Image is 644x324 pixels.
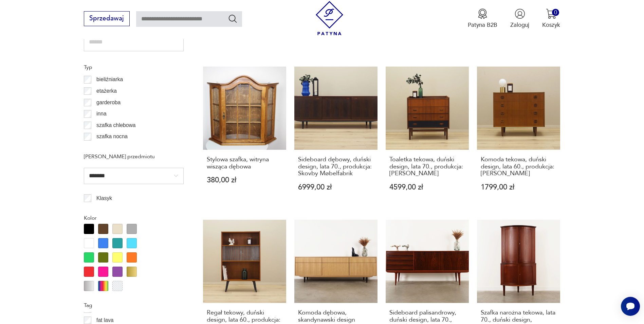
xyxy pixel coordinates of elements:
[207,156,282,170] h3: Stylowa szafka, witryna wisząca dębowa
[468,21,497,29] p: Patyna B2B
[546,8,556,19] img: Ikona koszyka
[481,184,556,191] p: 1799,00 zł
[84,16,130,22] a: Sprzedawaj
[542,21,560,29] p: Koszyk
[312,1,347,35] img: Patyna - sklep z meblami i dekoracjami vintage
[621,297,640,316] iframe: Smartsupp widget button
[84,301,184,310] p: Tag
[228,14,238,23] button: Szukaj
[96,121,135,130] p: szafka chlebowa
[84,63,184,72] p: Typ
[481,156,556,177] h3: Komoda tekowa, duński design, lata 60., produkcja: [PERSON_NAME]
[552,9,559,16] div: 0
[84,152,184,161] p: [PERSON_NAME] przedmiotu
[96,109,106,118] p: inna
[96,98,121,107] p: garderoba
[207,177,282,184] p: 380,00 zł
[510,21,529,29] p: Zaloguj
[84,11,130,26] button: Sprzedawaj
[298,309,374,323] h3: Komoda dębowa, skandynawski design
[96,194,112,203] p: Klasyk
[386,67,469,206] a: Toaletka tekowa, duński design, lata 70., produkcja: DaniaToaletka tekowa, duński design, lata 70...
[298,184,374,191] p: 6999,00 zł
[84,214,184,222] p: Kolor
[468,8,497,29] a: Ikona medaluPatyna B2B
[515,8,525,19] img: Ikonka użytkownika
[96,132,128,141] p: szafka nocna
[477,67,560,206] a: Komoda tekowa, duński design, lata 60., produkcja: DaniaKomoda tekowa, duński design, lata 60., p...
[294,67,378,206] a: Sideboard dębowy, duński design, lata 70., produkcja: Skovby MøbelfabrikSideboard dębowy, duński ...
[389,184,465,191] p: 4599,00 zł
[96,87,117,95] p: etażerka
[96,75,123,84] p: bieliźniarka
[298,156,374,177] h3: Sideboard dębowy, duński design, lata 70., produkcja: Skovby Møbelfabrik
[468,8,497,29] button: Patyna B2B
[477,8,488,19] img: Ikona medalu
[203,67,286,206] a: Stylowa szafka, witryna wisząca dębowaStylowa szafka, witryna wisząca dębowa380,00 zł
[542,8,560,29] button: 0Koszyk
[389,156,465,177] h3: Toaletka tekowa, duński design, lata 70., produkcja: [PERSON_NAME]
[510,8,529,29] button: Zaloguj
